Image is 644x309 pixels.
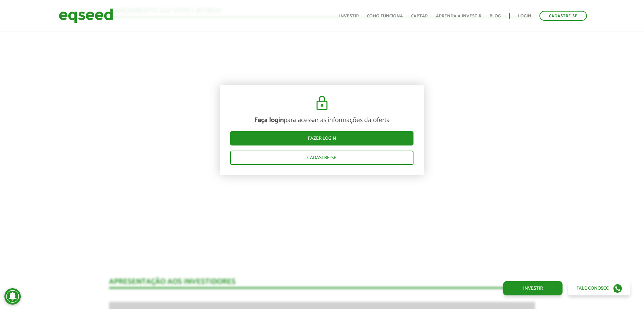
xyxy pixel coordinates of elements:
a: Cadastre-se [539,11,587,21]
a: Investir [503,281,563,295]
img: cadeado.svg [314,95,330,111]
a: Blog [490,14,501,18]
a: Cadastre-se [230,151,413,165]
strong: Faça login [254,115,284,126]
a: Fazer login [230,131,413,145]
p: para acessar as informações da oferta [230,116,413,124]
a: Login [518,14,531,18]
a: Aprenda a investir [436,14,481,18]
a: Investir [339,14,359,18]
img: EqSeed [59,7,113,25]
a: Como funciona [367,14,403,18]
a: Captar [411,14,428,18]
a: Fale conosco [568,281,630,295]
